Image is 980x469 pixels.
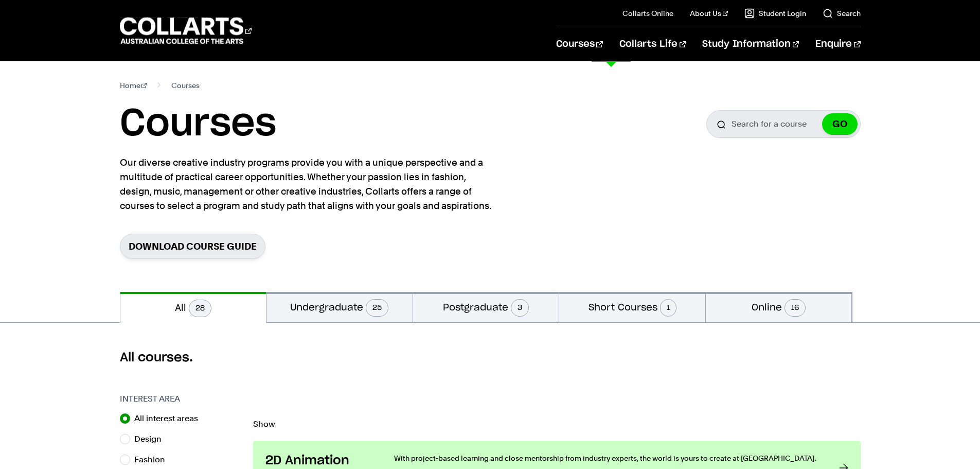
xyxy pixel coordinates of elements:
label: All interest areas [134,411,206,426]
button: GO [822,113,858,135]
a: Collarts Life [619,27,686,61]
a: Student Login [744,8,806,19]
h2: All courses. [120,350,861,366]
p: With project-based learning and close mentorship from industry experts, the world is yours to cre... [394,453,818,463]
button: Online16 [706,292,852,322]
button: Short Courses1 [559,292,705,322]
span: 1 [660,299,676,317]
p: Show [253,420,861,428]
h1: Courses [120,101,276,147]
span: 16 [785,299,806,317]
span: 28 [189,300,211,317]
label: Design [134,432,170,446]
span: 3 [511,299,529,317]
h3: Interest Area [120,393,243,405]
a: Home [120,78,147,93]
p: Our diverse creative industry programs provide you with a unique perspective and a multitude of p... [120,155,495,213]
a: Study Information [702,27,799,61]
button: Postgraduate3 [413,292,559,322]
button: All28 [120,292,266,323]
a: Search [823,8,861,19]
h3: 2D Animation [265,453,373,468]
a: Enquire [815,27,860,61]
label: Fashion [134,453,173,467]
a: About Us [690,8,728,19]
a: Collarts Online [622,8,673,19]
span: 25 [366,299,388,317]
a: Download Course Guide [120,234,265,259]
span: Courses [171,78,200,93]
button: Undergraduate25 [266,292,413,322]
div: Go to homepage [120,16,252,45]
input: Search for a course [706,110,861,138]
a: Courses [556,27,603,61]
